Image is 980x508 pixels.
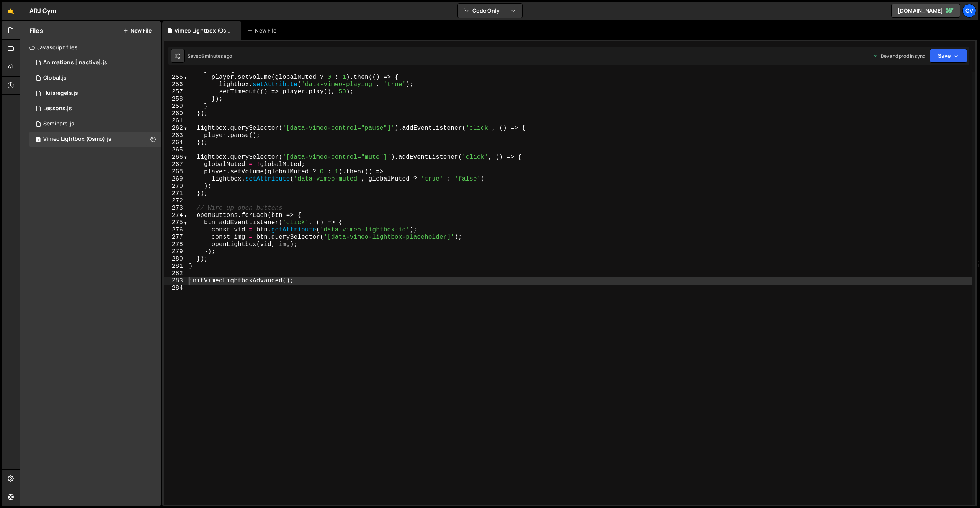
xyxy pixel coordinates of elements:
[164,168,188,176] div: 268
[164,285,188,292] div: 284
[201,53,232,59] div: 6 minutes ago
[175,27,232,34] div: Vimeo Lightbox (Osmo).js
[2,2,20,20] a: 🤙
[164,248,188,256] div: 279
[164,88,188,96] div: 257
[123,28,152,34] button: New File
[29,55,161,70] div: 15287/40152.js
[164,176,188,183] div: 269
[930,49,967,63] button: Save
[164,110,188,117] div: 260
[43,105,72,112] div: Lessons.js
[164,219,188,226] div: 275
[164,74,188,81] div: 255
[164,205,188,212] div: 273
[29,70,161,86] div: 15287/40146.js
[164,81,188,88] div: 256
[29,26,43,35] h2: Files
[29,101,161,116] div: 15287/40560.js
[43,59,107,66] div: Animations [inactive].js
[164,132,188,139] div: 263
[164,125,188,132] div: 262
[891,4,960,18] a: [DOMAIN_NAME]
[164,197,188,205] div: 272
[164,277,188,285] div: 283
[164,96,188,103] div: 258
[164,190,188,197] div: 271
[29,116,161,132] div: 15287/40345.js
[36,137,41,143] span: 1
[164,212,188,219] div: 274
[188,53,232,59] div: Saved
[164,139,188,147] div: 264
[164,241,188,248] div: 278
[164,226,188,234] div: 276
[164,234,188,241] div: 277
[164,154,188,161] div: 266
[247,27,279,34] div: New File
[873,53,925,59] div: Dev and prod in sync
[29,6,56,15] div: ARJ Gym
[43,120,74,127] div: Seminars.js
[29,132,161,147] div: 15287/45646.js
[164,161,188,168] div: 267
[20,40,161,55] div: Javascript files
[164,183,188,190] div: 270
[29,86,161,101] div: 15287/40230.js
[164,117,188,125] div: 261
[164,256,188,263] div: 280
[43,90,78,97] div: Huisregels.js
[43,75,67,81] div: Global.js
[164,147,188,154] div: 265
[164,263,188,270] div: 281
[458,4,522,18] button: Code Only
[164,270,188,277] div: 282
[962,4,976,18] a: Ov
[164,103,188,110] div: 259
[43,136,111,143] div: Vimeo Lightbox (Osmo).js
